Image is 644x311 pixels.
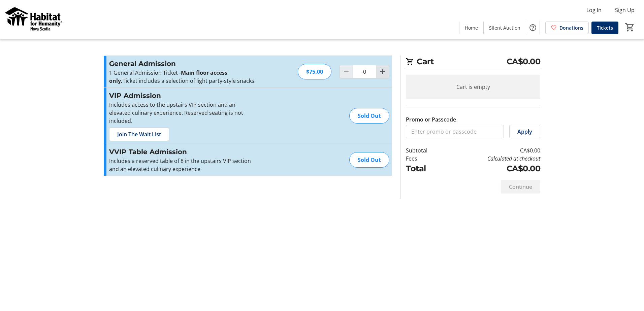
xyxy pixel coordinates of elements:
[615,6,635,14] span: Sign Up
[507,56,541,68] span: CA$0.00
[586,6,602,14] span: Log In
[353,65,376,78] input: General Admission Quantity
[526,21,540,34] button: Help
[489,24,520,31] span: Silent Auction
[406,75,540,99] div: Cart is empty
[117,130,161,138] span: Join The Wait List
[445,146,540,154] td: CA$0.00
[545,22,589,34] a: Donations
[559,24,583,31] span: Donations
[406,115,456,124] label: Promo or Passcode
[624,21,636,33] button: Cart
[4,3,64,36] img: Habitat for Humanity Nova Scotia's Logo
[109,69,256,85] p: 1 General Admission Ticket - Ticket includes a selection of light party-style snacks.
[465,24,478,31] span: Home
[406,125,504,138] input: Enter promo or passcode
[109,91,256,101] h3: VIP Admission
[109,157,256,173] p: Includes a reserved table of 8 in the upstairs VIP section and an elevated culinary experience
[406,163,445,175] td: Total
[484,22,526,34] a: Silent Auction
[376,65,389,78] button: Increment by one
[597,24,613,31] span: Tickets
[445,163,540,175] td: CA$0.00
[349,152,389,168] div: Sold Out
[610,5,640,15] button: Sign Up
[406,146,445,154] td: Subtotal
[109,147,256,157] h3: VVIP Table Admission
[109,128,169,141] button: Join The Wait List
[109,101,256,125] p: Includes access to the upstairs VIP section and an elevated culinary experience. Reserved seating...
[581,5,607,15] button: Log In
[459,22,483,34] a: Home
[591,22,618,34] a: Tickets
[298,64,331,79] div: $75.00
[517,128,532,136] span: Apply
[349,108,389,124] div: Sold Out
[406,56,540,69] h2: Cart
[445,154,540,163] td: Calculated at checkout
[509,125,540,138] button: Apply
[109,59,256,69] h3: General Admission
[406,154,445,163] td: Fees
